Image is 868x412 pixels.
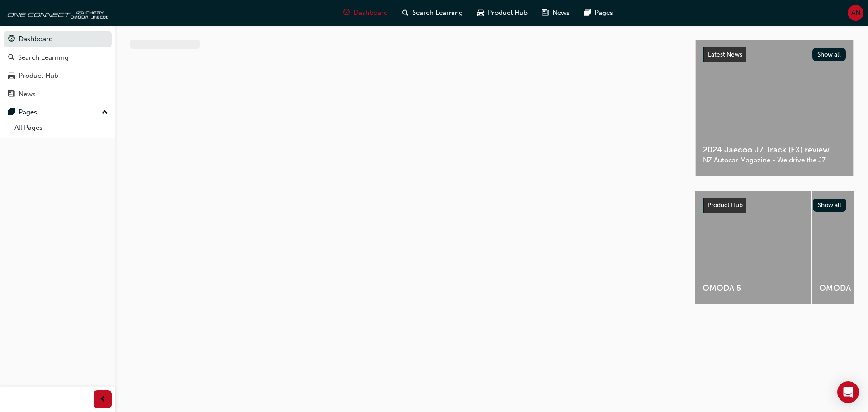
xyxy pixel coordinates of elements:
span: pages-icon [8,109,15,117]
a: Product Hub [4,67,112,84]
div: Pages [19,107,37,118]
span: guage-icon [8,35,15,43]
button: Pages [4,104,112,121]
button: DashboardSearch LearningProduct HubNews [4,29,112,104]
span: Dashboard [354,8,388,18]
a: news-iconNews [535,4,577,22]
span: OMODA 5 [703,283,803,294]
a: All Pages [11,121,112,135]
a: pages-iconPages [577,4,620,22]
a: Dashboard [4,31,112,47]
img: oneconnect [5,4,108,22]
span: News [552,8,570,18]
span: Search Learning [412,8,463,18]
span: pages-icon [584,7,591,19]
span: guage-icon [343,7,350,19]
span: 2024 Jaecoo J7 Track (EX) review [703,145,846,155]
span: news-icon [8,90,15,99]
a: Latest NewsShow all2024 Jaecoo J7 Track (EX) reviewNZ Autocar Magazine - We drive the J7. [695,40,854,176]
span: search-icon [8,54,14,62]
span: Latest News [708,51,742,58]
button: AN [848,5,863,21]
a: Search Learning [4,49,112,66]
a: Latest NewsShow all [703,47,846,62]
span: AN [851,8,860,18]
span: car-icon [477,7,484,19]
span: search-icon [402,7,409,19]
span: Product Hub [708,201,743,209]
div: News [19,89,36,99]
span: NZ Autocar Magazine - We drive the J7. [703,155,846,166]
div: Search Learning [18,52,69,63]
div: Open Intercom Messenger [837,381,859,403]
button: Show all [812,48,846,61]
a: Product HubShow all [703,198,846,213]
div: Product Hub [19,71,58,81]
button: Show all [813,199,847,212]
span: car-icon [8,72,15,80]
span: up-icon [102,107,108,118]
a: car-iconProduct Hub [470,4,535,22]
a: search-iconSearch Learning [395,4,470,22]
a: OMODA 5 [695,191,811,304]
span: news-icon [542,7,549,19]
span: prev-icon [99,394,106,405]
a: News [4,86,112,103]
span: Pages [594,8,613,18]
span: Product Hub [488,8,528,18]
a: guage-iconDashboard [336,4,395,22]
